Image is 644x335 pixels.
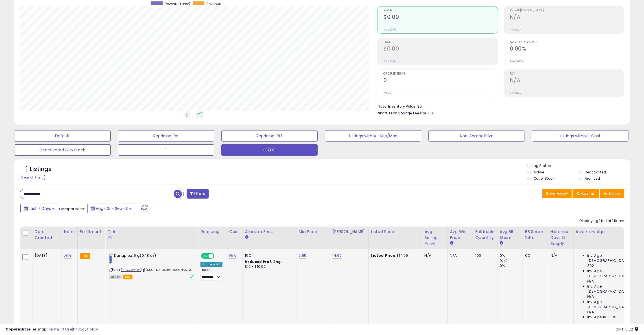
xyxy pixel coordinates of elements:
[527,163,630,169] p: Listing States:
[576,229,641,235] div: Inventory Age
[299,229,328,235] div: Min Price
[500,241,503,246] small: Avg BB Share.
[6,327,98,332] div: seller snap | |
[200,229,224,235] div: Repricing
[587,284,639,294] span: Inv. Age [DEMOGRAPHIC_DATA]:
[245,235,248,240] small: Amazon Fees.
[475,253,493,258] div: 100
[333,229,366,235] div: [PERSON_NAME]
[587,269,639,279] span: Inv. Age [DEMOGRAPHIC_DATA]:
[573,189,599,198] button: Columns
[510,45,624,53] h2: 0.00%
[587,294,594,299] span: N/A
[109,253,194,279] div: ASIN:
[378,104,416,109] b: Total Inventory Value:
[383,45,497,53] h2: $0.00
[64,229,75,235] div: Note
[587,279,594,284] span: N/A
[587,315,617,320] span: Inv. Age 181 Plus:
[425,253,443,258] div: N/A
[121,267,142,272] a: B00CJ0VY8G
[587,253,639,263] span: Inv. Age [DEMOGRAPHIC_DATA]:
[551,253,569,258] div: N/A
[35,229,59,241] div: Date Created
[423,110,433,116] span: $0.60
[118,130,214,142] button: Repricing On
[213,254,222,258] span: OFF
[109,275,122,279] span: All listings currently available for purchase on Amazon
[378,111,422,116] b: Short Term Storage Fees:
[245,264,292,269] div: $10 - $10.90
[579,218,624,224] div: Displaying 1 to 1 of 1 items
[525,253,544,258] div: 0%
[187,189,209,199] button: Filters
[245,253,292,258] div: 15%
[87,204,135,213] button: Aug-26 - Sep-01
[80,253,90,259] small: FBA
[510,9,624,12] span: Profit [PERSON_NAME]
[383,72,497,75] span: Ordered Items
[383,60,397,63] small: Prev: $0.00
[587,263,594,268] span: 302
[14,144,111,156] button: Deactivated & In Stock
[200,262,222,267] div: Amazon AI *
[383,14,497,21] h2: $0.00
[428,130,525,142] button: Non Competitive
[221,144,318,156] button: BEZOS
[206,1,221,6] span: Revenue
[615,327,638,332] span: 2025-09-9 15:22 GMT
[371,253,418,258] div: $14.99
[534,176,554,181] label: Out of Stock
[229,229,240,235] div: Cost
[525,229,546,241] div: BB Share 24h.
[200,268,222,280] div: Preset:
[73,327,98,332] a: Privacy Policy
[371,229,420,235] div: Listed Price
[576,191,594,196] span: Columns
[551,229,571,247] div: Historical Days Of Supply
[383,9,497,12] span: Revenue
[383,91,391,95] small: Prev: 0
[202,254,209,258] span: ON
[587,299,639,310] span: Inv. Age [DEMOGRAPHIC_DATA]-180:
[14,130,111,142] button: Default
[425,229,445,247] div: Avg Selling Price
[534,170,544,175] label: Active
[542,189,572,198] button: Save View
[48,327,72,332] a: Terms of Use
[325,130,421,142] button: Listings without Min/Max
[371,253,397,258] b: Listed Price:
[510,77,624,85] h2: N/A
[475,229,495,241] div: Fulfillable Quantity
[510,28,521,31] small: Prev: N/A
[109,253,113,264] img: 41HerckBnRL._SL40_.jpg
[114,253,183,260] b: Kanaplex, 5 g(0.18 oz)
[245,229,294,235] div: Amazon Fees
[510,91,521,95] small: Prev: N/A
[500,253,523,258] div: 0%
[383,77,497,85] h2: 0
[532,130,628,142] button: Listings without Cost
[29,206,51,211] span: Last 7 Days
[96,206,128,211] span: Aug-26 - Sep-01
[35,253,57,258] div: [DATE]
[6,327,26,332] strong: Copyright
[500,258,508,263] small: (0%)
[378,103,620,109] li: $0
[510,72,624,75] span: ROI
[587,310,594,315] span: N/A
[299,253,307,258] a: 9.95
[450,229,471,241] div: Avg Win Price
[80,229,103,235] div: Fulfillment
[585,176,600,181] label: Archived
[500,229,520,241] div: Avg BB Share
[600,189,624,198] button: Actions
[165,1,190,6] span: Revenue (prev)
[221,130,318,142] button: Repricing Off
[510,60,523,63] small: Prev: 0.00%
[64,253,71,258] a: N/A
[229,253,236,258] a: N/A
[118,144,214,156] button: 1
[450,241,453,246] small: Avg Win Price.
[585,170,606,175] label: Deactivated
